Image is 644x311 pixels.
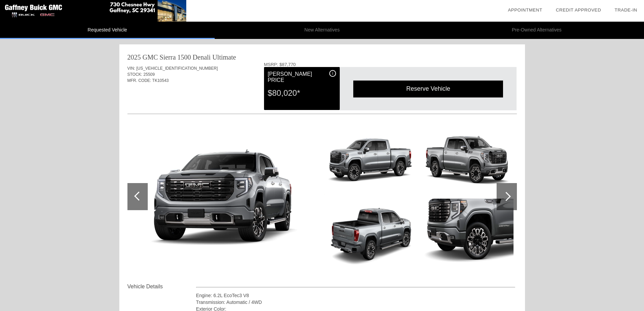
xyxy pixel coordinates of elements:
div: Vehicle Details [127,283,196,291]
li: Pre-Owned Alternatives [429,22,644,39]
span: MFR. CODE: [127,78,151,83]
img: 1.jpg [127,143,319,251]
img: 2.jpg [324,125,417,195]
div: MSRP: $87,770 [264,62,517,67]
span: STOCK: [127,72,142,77]
span: TK10543 [152,78,169,83]
div: [PERSON_NAME] Price [268,70,336,84]
div: Engine: 6.2L EcoTec3 V8 [196,292,516,299]
div: $80,020* [268,84,336,102]
span: [US_VEHICLE_IDENTIFICATION_NUMBER] [136,66,218,71]
img: 3.jpg [324,199,417,268]
a: Credit Approved [556,7,601,13]
img: 4.jpg [421,125,514,195]
a: Appointment [508,7,542,13]
span: VIN: [127,66,135,71]
div: Transmission: Automatic / 4WD [196,299,516,306]
div: Denali Ultimate [193,52,236,62]
a: Trade-In [615,7,637,13]
div: 2025 GMC Sierra 1500 [127,52,191,62]
div: Reserve Vehicle [353,81,503,97]
span: 25509 [143,72,154,77]
div: Quoted on [DATE] 11:52:51 AM [127,94,517,105]
span: i [332,71,333,76]
li: New Alternatives [215,22,429,39]
img: 5.jpg [421,199,514,268]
